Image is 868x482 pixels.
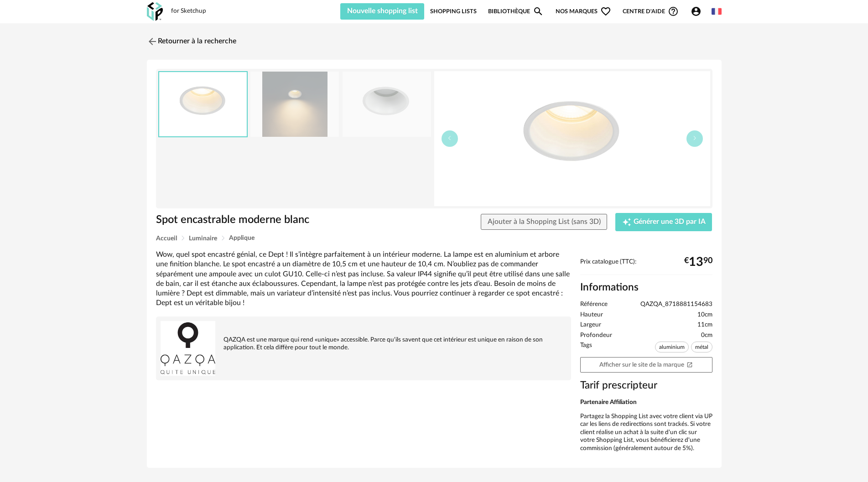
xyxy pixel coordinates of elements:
span: Accueil [156,235,177,242]
button: Creation icon Générer une 3D par IA [615,213,712,231]
span: Profondeur [580,332,612,340]
span: Account Circle icon [691,6,706,17]
span: 13 [689,259,703,266]
img: spot-encastrable-moderne-blanc.jpg [159,72,247,136]
a: Shopping Lists [430,3,477,20]
span: Heart Outline icon [600,6,611,17]
div: QAZQA est une marque qui rend «unique» accessible. Parce qu'ils savent que cet intérieur est uniq... [161,321,567,352]
span: Applique [229,235,255,241]
img: fr [712,6,722,16]
span: Luminaire [189,235,217,242]
img: svg+xml;base64,PHN2ZyB3aWR0aD0iMjQiIGhlaWdodD0iMjQiIHZpZXdCb3g9IjAgMCAyNCAyNCIgZmlsbD0ibm9uZSIgeG... [147,36,158,47]
span: Account Circle icon [691,6,702,17]
span: 11cm [697,321,712,329]
div: Breadcrumb [156,235,712,242]
span: Référence [580,301,608,309]
div: Prix catalogue (TTC): [580,258,712,275]
button: Ajouter à la Shopping List (sans 3D) [481,214,608,230]
span: 0cm [701,332,712,340]
span: Hauteur [580,311,603,319]
span: QAZQA_8718881154683 [640,301,712,309]
span: Largeur [580,321,601,329]
a: Afficher sur le site de la marqueOpen In New icon [580,357,712,373]
span: Magnify icon [533,6,544,17]
span: Générer une 3D par IA [634,218,706,226]
a: Retourner à la recherche [147,31,236,52]
span: 10cm [697,311,712,319]
img: spot-encastrable-moderne-blanc.jpg [434,71,710,206]
div: Wow, quel spot encastré génial, ce Dept ! Il s’intègre parfaitement à un intérieur moderne. La la... [156,250,571,308]
img: spot-encastrable-moderne-blanc.jpg [250,72,339,137]
span: Centre d'aideHelp Circle Outline icon [623,6,679,17]
span: Nos marques [556,3,611,20]
h1: Spot encastrable moderne blanc [156,213,383,227]
button: Nouvelle shopping list [340,3,425,20]
b: Partenaire Affiliation [580,399,637,405]
span: Help Circle Outline icon [668,6,679,17]
h3: Tarif prescripteur [580,379,712,392]
span: Tags [580,342,592,355]
div: € 90 [684,259,712,266]
span: Open In New icon [686,361,693,368]
span: métal [691,342,712,352]
a: BibliothèqueMagnify icon [488,3,544,20]
span: Creation icon [622,218,631,227]
div: for Sketchup [171,7,206,16]
img: brand logo [161,321,215,376]
span: aluminium [655,342,689,352]
h2: Informations [580,281,712,294]
span: Nouvelle shopping list [347,7,418,15]
p: Partagez la Shopping List avec votre client via UP car les liens de redirections sont trackés. Si... [580,413,712,453]
img: spot-encastrable-moderne-blanc.jpg [343,72,431,137]
span: Ajouter à la Shopping List (sans 3D) [488,218,601,225]
img: OXP [147,2,163,21]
